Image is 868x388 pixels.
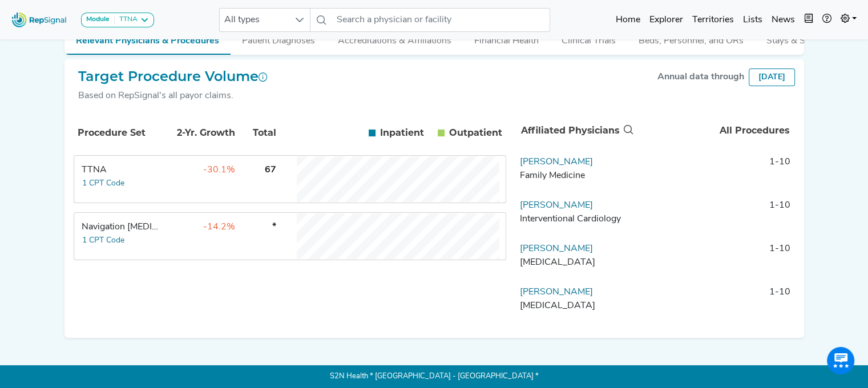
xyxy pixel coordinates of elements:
span: 67 [265,165,276,175]
div: Thoracic Surgery [520,256,631,269]
th: 2-Yr. Growth [163,114,237,152]
div: Navigation Bronchoscopy [82,220,160,234]
span: -14.2% [203,223,235,232]
a: Territories [688,9,738,31]
td: 1-10 [635,199,795,233]
td: 1-10 [635,285,795,320]
a: Explorer [645,9,688,31]
a: Home [611,9,645,31]
div: Interventional Radiology [520,299,631,313]
span: Outpatient [449,126,502,140]
div: Family Medicine [520,169,631,183]
span: Inpatient [380,126,424,140]
p: S2N Health * [GEOGRAPHIC_DATA] - [GEOGRAPHIC_DATA] * [64,365,804,388]
input: Search a physician or facility [332,8,550,32]
td: 1-10 [635,242,795,276]
th: Procedure Set [76,114,162,152]
strong: Module [86,16,110,23]
span: -30.1% [203,165,235,175]
th: Affiliated Physicians [516,112,636,149]
th: Total [238,114,278,152]
a: [PERSON_NAME] [520,244,593,253]
button: Intel Book [800,9,818,31]
a: [PERSON_NAME] [520,201,593,210]
a: News [767,9,800,31]
div: Interventional Cardiology [520,212,631,226]
button: 1 CPT Code [82,234,125,247]
button: ModuleTTNA [81,13,154,27]
th: All Procedures [636,112,794,149]
div: TTNA [82,163,160,177]
a: Lists [738,9,767,31]
button: 1 CPT Code [82,177,125,190]
div: TTNA [115,15,138,25]
a: [PERSON_NAME] [520,288,593,297]
a: [PERSON_NAME] [520,157,593,167]
div: [DATE] [749,68,795,86]
span: All types [220,9,288,31]
td: 1-10 [635,155,795,189]
h2: Target Procedure Volume [78,68,268,85]
div: Based on RepSignal's all payor claims. [78,89,268,103]
div: Annual data through [657,70,744,84]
